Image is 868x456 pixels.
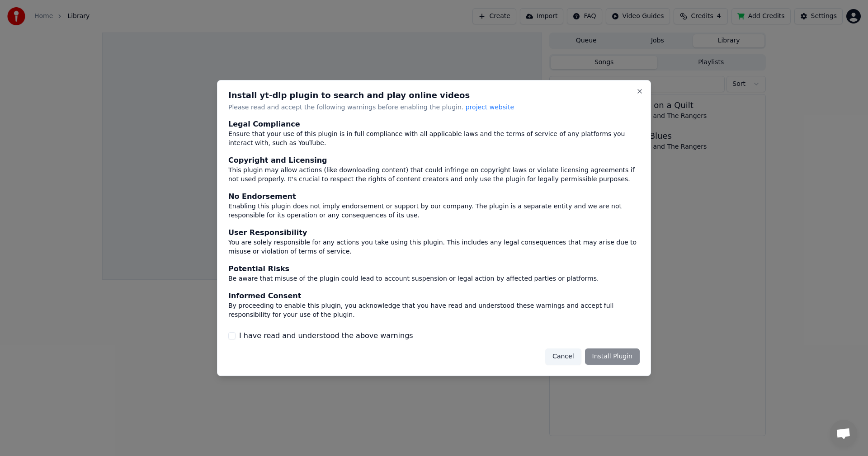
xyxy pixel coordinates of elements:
label: I have read and understood the above warnings [239,330,413,341]
div: Potential Risks [228,263,640,274]
div: Informed Consent [228,291,640,301]
div: By proceeding to enable this plugin, you acknowledge that you have read and understood these warn... [228,301,640,320]
div: Copyright and Licensing [228,155,640,166]
div: No Endorsement [228,192,640,202]
div: Enabling this plugin does not imply endorsement or support by our company. The plugin is a separa... [228,202,640,221]
button: Cancel [545,348,581,365]
div: This plugin may allow actions (like downloading content) that could infringe on copyright laws or... [228,166,640,184]
div: You are solely responsible for any actions you take using this plugin. This includes any legal co... [228,238,640,256]
div: Ensure that your use of this plugin is in full compliance with all applicable laws and the terms ... [228,130,640,148]
div: User Responsibility [228,227,640,238]
span: project website [466,103,514,111]
h2: Install yt-dlp plugin to search and play online videos [228,91,640,99]
p: Please read and accept the following warnings before enabling the plugin. [228,103,640,112]
div: Be aware that misuse of the plugin could lead to account suspension or legal action by affected p... [228,274,640,283]
div: Legal Compliance [228,119,640,130]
